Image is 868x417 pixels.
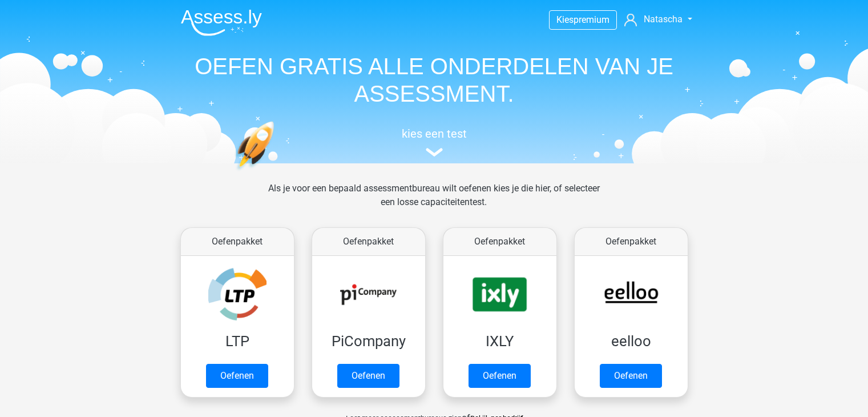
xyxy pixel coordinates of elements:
[426,148,443,157] img: assessment
[172,127,697,141] h5: kies een test
[550,12,616,27] a: Kiespremium
[600,364,662,388] a: Oefenen
[337,364,399,388] a: Oefenen
[469,364,531,388] a: Oefenen
[235,121,318,224] img: oefenen
[620,13,696,26] a: Natascha
[556,14,574,25] span: Kies
[574,14,609,25] span: premium
[206,364,268,388] a: Oefenen
[172,127,697,157] a: kies een test
[172,53,697,107] h1: OEFEN GRATIS ALLE ONDERDELEN VAN JE ASSESSMENT.
[644,14,683,25] span: Natascha
[181,9,262,36] img: Assessly
[259,182,609,223] div: Als je voor een bepaald assessmentbureau wilt oefenen kies je die hier, of selecteer een losse ca...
